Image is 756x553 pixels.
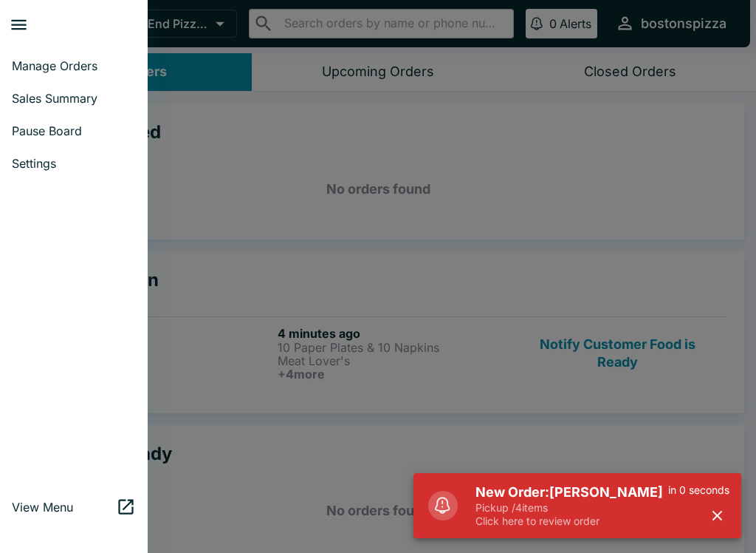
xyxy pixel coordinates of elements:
h5: New Order: [PERSON_NAME] [475,484,668,501]
span: Sales Summary [12,91,136,106]
span: View Menu [12,500,116,515]
p: Click here to review order [475,515,668,528]
p: Pickup / 4 items [475,501,668,515]
span: Manage Orders [12,58,136,73]
span: Pause Board [12,123,136,138]
span: Settings [12,156,136,171]
p: in 0 seconds [668,484,729,497]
